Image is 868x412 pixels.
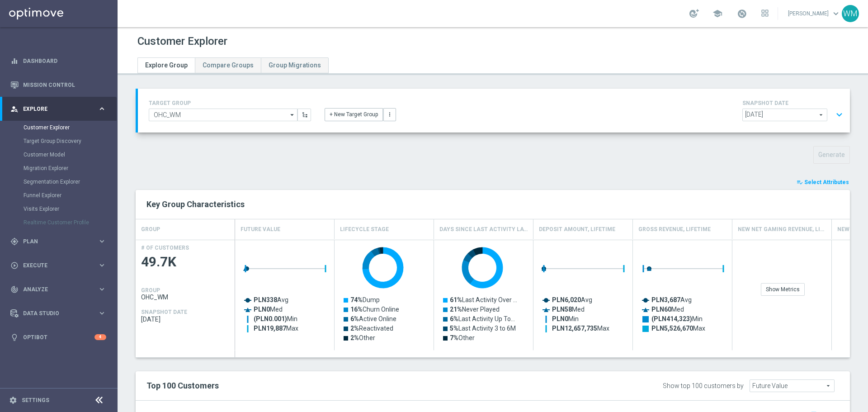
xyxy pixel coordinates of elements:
i: equalizer [10,57,19,65]
a: Customer Explorer [24,124,94,131]
text: Other [450,334,475,341]
tspan: PLN12,657,735 [552,325,597,332]
text: Other [350,334,375,341]
h2: Top 100 Customers [146,380,545,391]
text: Avg [552,296,592,303]
span: Explore Group [145,62,188,69]
tspan: PLN19,887 [254,325,286,332]
i: keyboard_arrow_right [98,261,106,270]
button: track_changes Analyze keyboard_arrow_right [10,286,107,293]
text: Min [552,315,579,322]
div: Explore [10,105,98,113]
text: Avg [651,296,692,303]
tspan: PLN3,687 [651,296,680,303]
h1: Customer Explorer [137,35,227,48]
div: Analyze [10,285,98,294]
button: Data Studio keyboard_arrow_right [10,310,107,317]
i: play_circle_outline [10,261,19,270]
a: Target Group Discovery [24,137,94,145]
button: playlist_add_check Select Attributes [796,177,850,187]
tspan: PLN60 [651,306,671,313]
i: gps_fixed [10,237,19,246]
i: playlist_add_check [797,179,803,185]
i: settings [9,396,17,404]
div: Target Group Discovery [24,134,117,148]
h4: Lifecycle Stage [340,222,389,237]
div: 4 [94,334,106,340]
i: person_search [10,105,19,113]
a: Customer Model [24,151,94,158]
div: TARGET GROUP arrow_drop_down + New Target Group more_vert SNAPSHOT DATE arrow_drop_down expand_more [149,98,839,123]
h4: SNAPSHOT DATE [141,309,187,315]
tspan: PLN6,020 [552,296,581,303]
span: Data Studio [23,311,98,316]
span: keyboard_arrow_down [831,9,841,19]
tspan: PLN0 [254,306,270,313]
span: Group Migrations [269,62,321,69]
div: Data Studio [10,309,98,317]
tspan: 6% [450,315,458,322]
button: expand_more [833,106,846,123]
div: Mission Control [10,81,107,89]
div: Realtime Customer Profile [24,216,117,229]
i: keyboard_arrow_right [98,237,106,246]
tspan: PLN0 [552,315,568,322]
text: Med [552,306,585,313]
div: gps_fixed Plan keyboard_arrow_right [10,238,107,245]
tspan: 2% [350,334,359,341]
tspan: 21% [450,306,462,313]
tspan: PLN338 [254,296,277,303]
button: equalizer Dashboard [10,57,107,65]
text: Min [254,315,297,323]
text: Last Activity Up To… [450,315,515,322]
a: Settings [22,398,49,403]
h4: SNAPSHOT DATE [742,100,846,106]
div: Mission Control [10,73,106,97]
i: keyboard_arrow_right [98,309,106,317]
div: Funnel Explorer [24,189,117,202]
span: Plan [23,239,98,244]
text: Med [651,306,684,313]
a: Visits Explorer [24,205,94,213]
span: 49.7K [141,253,230,271]
tspan: 5% [450,325,458,332]
tspan: (PLN414,323) [651,315,692,323]
i: keyboard_arrow_right [98,285,106,294]
div: Dashboard [10,49,106,73]
tspan: 61% [450,296,462,303]
i: more_vert [387,111,393,118]
text: Last Activity Over … [450,296,517,303]
text: Churn Online [350,306,399,313]
input: Select Existing or Create New [149,109,297,121]
text: Active Online [350,315,396,322]
span: 2025-08-19 [141,316,230,323]
div: Execute [10,261,98,270]
a: Dashboard [23,49,106,73]
div: Show top 100 customers by [663,382,744,390]
tspan: 16% [350,306,363,313]
button: play_circle_outline Execute keyboard_arrow_right [10,262,107,269]
text: Never Played [450,306,500,313]
tspan: PLN58 [552,306,572,313]
tspan: 2% [350,325,359,332]
h4: # OF CUSTOMERS [141,245,189,251]
button: person_search Explore keyboard_arrow_right [10,105,107,113]
h2: Key Group Characteristics [146,199,839,210]
div: Optibot [10,325,106,349]
i: track_changes [10,285,19,294]
div: WM [842,5,859,22]
h4: TARGET GROUP [149,100,311,106]
a: Mission Control [23,73,106,97]
tspan: 74% [350,296,363,303]
h4: Gross Revenue, Lifetime [638,222,711,237]
text: Avg [254,296,288,303]
h4: Deposit Amount, Lifetime [539,222,615,237]
div: Plan [10,237,98,246]
button: lightbulb Optibot 4 [10,334,107,341]
a: Funnel Explorer [24,192,94,199]
text: Med [254,306,283,313]
div: Press SPACE to select this row. [136,240,235,350]
h4: Days Since Last Activity Layer, Non Depositor [439,222,528,237]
